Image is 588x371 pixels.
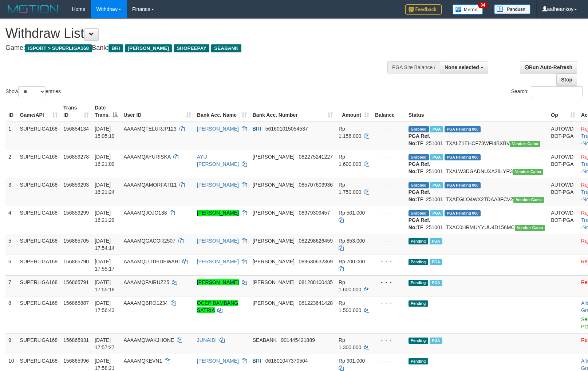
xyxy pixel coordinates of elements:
div: - - - [375,181,403,188]
th: Amount: activate to sort column ascending [336,101,372,122]
div: - - - [375,258,403,265]
select: Showentries [18,86,46,97]
span: Copy 082298626459 to clipboard [299,238,333,244]
a: [PERSON_NAME] [197,210,239,216]
span: 156865705 [63,238,89,244]
span: [DATE] 16:21:09 [95,154,115,167]
span: Rp 1.600.000 [339,279,361,292]
span: AAAAMQKEVN1 [123,358,162,364]
td: AUTOWD-BOT-PGA [548,150,578,178]
td: AUTOWD-BOT-PGA [548,206,578,234]
span: [DATE] 16:21:29 [95,210,115,223]
span: Grabbed [409,126,429,132]
span: [DATE] 17:57:27 [95,337,115,350]
td: 9 [5,333,17,354]
td: SUPERLIGA168 [17,206,61,234]
span: 156865931 [63,337,89,343]
span: Pending [409,300,428,307]
span: PGA Pending [445,126,481,132]
td: 4 [5,206,17,234]
span: SHOPEEPAY [174,44,209,52]
span: AAAAMQAYURISKA [123,154,170,160]
td: 2 [5,150,17,178]
span: 156865790 [63,259,89,264]
td: SUPERLIGA168 [17,255,61,275]
span: 156865887 [63,300,89,306]
th: User ID: activate to sort column ascending [121,101,194,122]
img: MOTION_logo.png [5,4,61,15]
span: Vendor URL: https://trx31.1velocity.biz [513,169,543,175]
div: - - - [375,153,403,160]
div: - - - [375,357,403,364]
span: [PERSON_NAME] [253,259,295,264]
span: 156859278 [63,154,89,160]
span: Pending [409,238,428,244]
span: [DATE] 17:58:21 [95,358,115,371]
span: [DATE] 17:56:43 [95,300,115,313]
span: Marked by aafheankoy [430,259,442,265]
a: [PERSON_NAME] [197,126,239,132]
label: Search: [511,86,583,97]
span: Rp 1.300.000 [339,337,361,350]
span: AAAAMQGACOR2507 [123,238,175,244]
span: Copy 082275241227 to clipboard [299,154,333,160]
span: None selected [445,64,479,70]
span: BRI [253,126,261,132]
span: Pending [409,280,428,286]
span: Copy 085707603936 to clipboard [299,182,333,188]
span: ISPORT > SUPERLIGA168 [25,44,92,52]
td: 8 [5,296,17,333]
div: - - - [375,237,403,244]
span: Rp 700.000 [339,259,365,264]
span: Marked by aafheankoy [430,280,442,286]
span: [PERSON_NAME] [253,154,295,160]
div: PGA Site Balance / [387,61,440,73]
span: Copy 901445421889 to clipboard [281,337,315,343]
span: [PERSON_NAME] [253,210,295,216]
span: 156854134 [63,126,89,132]
span: [DATE] 15:05:19 [95,126,115,139]
td: SUPERLIGA168 [17,275,61,296]
span: BRI [108,44,123,52]
span: [DATE] 17:55:18 [95,279,115,292]
img: Feedback.jpg [405,4,442,15]
span: Copy 561601015054537 to clipboard [265,126,308,132]
td: TF_251001_TXALZ1EHCF73WFI4BXBV [406,122,548,150]
th: Balance [372,101,406,122]
span: [PERSON_NAME] [253,300,295,306]
span: AAAAMQLUTFIDEWARI [123,259,179,264]
span: 156865791 [63,279,89,285]
a: [PERSON_NAME] [197,238,239,244]
span: Marked by aafheankoy [430,238,442,244]
a: JUNAIDI [197,337,217,343]
b: PGA Ref. No: [409,217,430,230]
td: AUTOWD-BOT-PGA [548,122,578,150]
span: Copy 061801047370504 to clipboard [265,358,308,364]
span: Marked by aafsengchandara [430,338,442,344]
span: SEABANK [253,337,277,343]
div: - - - [375,279,403,286]
td: TF_251001_TXAC0HRMUYYUU4D156MC [406,206,548,234]
span: Rp 1.750.000 [339,182,361,195]
th: ID [5,101,17,122]
th: Status [406,101,548,122]
td: SUPERLIGA168 [17,333,61,354]
th: Bank Acc. Name: activate to sort column ascending [194,101,250,122]
div: - - - [375,299,403,307]
td: 6 [5,255,17,275]
img: Button%20Memo.svg [453,4,483,15]
span: AAAAMQBRO1234 [123,300,167,306]
span: PGA Pending [445,154,481,160]
span: Copy 081288100435 to clipboard [299,279,333,285]
span: Rp 901.000 [339,358,365,364]
th: Trans ID: activate to sort column ascending [60,101,92,122]
button: None selected [440,61,488,73]
span: [PERSON_NAME] [253,238,295,244]
span: Rp 1.600.000 [339,154,361,167]
div: - - - [375,125,403,132]
td: SUPERLIGA168 [17,178,61,206]
span: BRI [253,358,261,364]
a: [PERSON_NAME] [197,182,239,188]
a: Stop [556,73,577,86]
b: PGA Ref. No: [409,133,430,146]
